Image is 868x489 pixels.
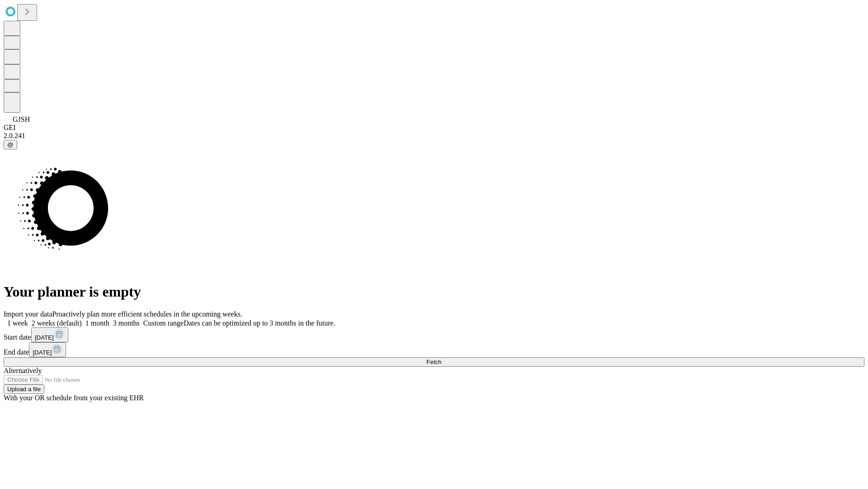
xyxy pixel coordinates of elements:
button: [DATE] [31,327,68,342]
button: Fetch [4,357,864,367]
span: Import your data [4,310,52,318]
button: @ [4,140,17,149]
span: 3 months [113,319,140,327]
span: 2 weeks (default) [32,319,82,327]
h1: Your planner is empty [4,283,864,300]
span: GJSH [13,115,30,123]
span: Custom range [143,319,184,327]
span: 1 month [85,319,109,327]
div: 2.0.241 [4,132,864,140]
span: Alternatively [4,367,42,374]
div: GEI [4,124,864,132]
span: @ [7,141,14,148]
button: Upload a file [4,384,44,394]
span: Dates can be optimized up to 3 months in the future. [184,319,335,327]
div: Start date [4,327,864,342]
div: End date [4,342,864,357]
span: With your OR schedule from your existing EHR [4,394,144,402]
span: [DATE] [33,349,52,356]
span: [DATE] [35,334,54,341]
span: Fetch [426,359,441,365]
button: [DATE] [29,342,66,357]
span: 1 week [7,319,28,327]
span: Proactively plan more efficient schedules in the upcoming weeks. [52,310,242,318]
